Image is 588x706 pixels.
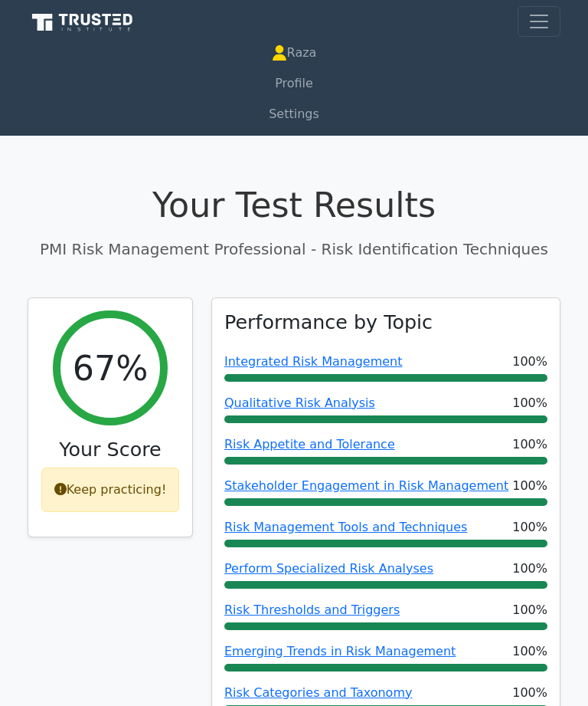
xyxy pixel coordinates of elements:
[28,68,560,99] a: Profile
[512,684,547,702] span: 100%
[512,477,547,495] span: 100%
[512,394,547,412] span: 100%
[224,644,456,658] a: Emerging Trends in Risk Management
[512,435,547,454] span: 100%
[224,310,433,333] h3: Performance by Topic
[512,518,547,537] span: 100%
[512,353,547,371] span: 100%
[512,560,547,578] span: 100%
[518,6,560,37] button: Toggle navigation
[41,468,180,512] div: Keep practicing!
[224,354,403,369] a: Integrated Risk Management
[224,520,467,534] a: Risk Management Tools and Techniques
[224,685,412,700] a: Risk Categories and Taxonomy
[28,185,560,225] h1: Your Test Results
[28,99,560,130] a: Settings
[512,601,547,619] span: 100%
[28,38,560,68] a: Raza
[512,642,547,661] span: 100%
[224,561,433,576] a: Perform Specialized Risk Analyses
[28,238,560,261] p: PMI Risk Management Professional - Risk Identification Techniques
[224,396,375,410] a: Qualitative Risk Analysis
[224,437,395,452] a: Risk Appetite and Tolerance
[224,603,400,617] a: Risk Thresholds and Triggers
[224,478,508,493] a: Stakeholder Engagement in Risk Management
[41,438,180,461] h3: Your Score
[73,348,149,389] h2: 67%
